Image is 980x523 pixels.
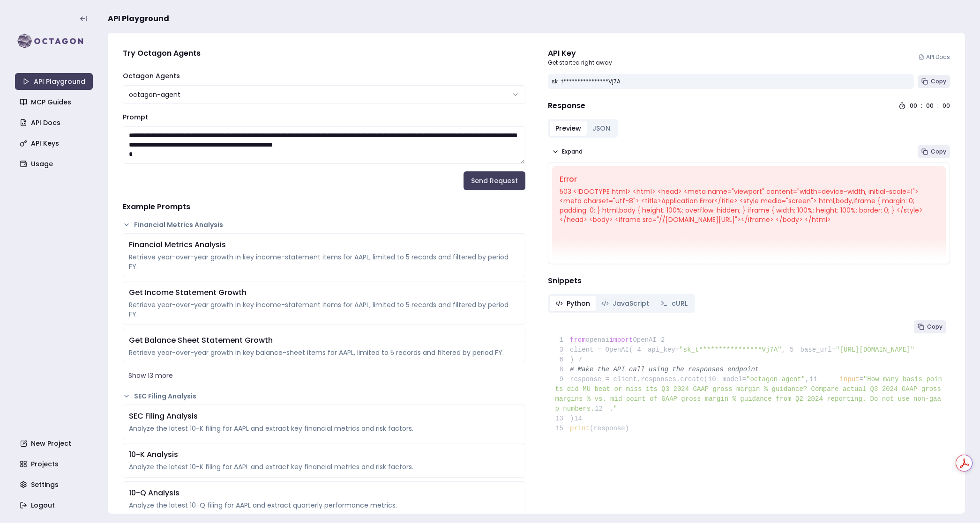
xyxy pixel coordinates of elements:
[16,155,94,172] a: Usage
[918,75,950,88] button: Copy
[921,102,922,110] div: :
[570,366,759,373] span: # Make the API call using the responses endpoint
[123,48,525,59] h4: Try Octagon Agents
[548,100,585,111] h4: Response
[648,346,679,354] span: api_key=
[633,345,648,355] span: 4
[129,252,519,271] div: Retrieve year-over-year growth in key income-statement items for AAPL, limited to 5 records and f...
[123,367,525,384] button: Show 13 more
[609,336,633,344] span: import
[926,102,934,110] div: 00
[860,376,863,383] span: =
[567,299,590,308] span: Python
[782,346,785,354] span: ,
[129,487,519,499] div: 10-Q Analysis
[562,148,583,155] span: Expand
[16,476,94,493] a: Settings
[129,424,519,433] div: Analyze the latest 10-K filing for AAPL and extract key financial metrics and risk factors.
[595,404,610,414] span: 12
[586,336,609,344] span: openai
[590,425,629,432] span: (response)
[123,112,148,122] label: Prompt
[560,174,939,185] p: Error
[574,355,589,365] span: 7
[123,220,525,229] button: Financial Metrics Analysis
[800,346,836,354] span: base_url=
[129,411,519,422] div: SEC Filing Analysis
[16,435,94,452] a: New Project
[548,145,586,158] button: Expand
[555,345,570,355] span: 3
[609,405,617,413] span: ."
[15,73,93,90] a: API Playground
[16,456,94,472] a: Projects
[555,375,570,384] span: 9
[633,336,656,344] span: OpenAI
[15,32,93,51] img: logo-rect-yK7x_WSZ.svg
[548,59,612,66] p: Get started right away
[943,102,950,110] div: 00
[16,135,94,152] a: API Keys
[550,121,587,136] button: Preview
[129,348,519,357] div: Retrieve year-over-year growth in key balance-sheet items for AAPL, limited to 5 records and filt...
[927,323,943,331] span: Copy
[123,391,525,401] button: SEC Filing Analysis
[129,287,519,298] div: Get Income Statement Growth
[785,345,800,355] span: 5
[123,201,525,213] h4: Example Prompts
[548,275,950,287] h4: Snippets
[910,102,917,110] div: 00
[129,335,519,346] div: Get Balance Sheet Statement Growth
[657,335,672,345] span: 2
[16,114,94,131] a: API Docs
[809,375,824,384] span: 11
[555,355,570,365] span: 6
[548,48,612,59] div: API Key
[555,356,574,363] span: )
[108,13,169,24] span: API Playground
[836,346,914,354] span: "[URL][DOMAIN_NAME]"
[555,414,570,424] span: 13
[129,300,519,319] div: Retrieve year-over-year growth in key income-statement items for AAPL, limited to 5 records and f...
[570,425,590,432] span: print
[918,145,950,158] button: Copy
[574,414,589,424] span: 14
[555,415,574,422] span: )
[919,53,950,61] a: API Docs
[16,94,94,110] a: MCP Guides
[555,424,570,434] span: 15
[723,376,746,383] span: model=
[555,376,708,383] span: response = client.responses.create(
[708,375,723,384] span: 10
[931,78,946,85] span: Copy
[937,102,939,110] div: :
[560,187,939,224] p: 503 <!DOCTYPE html> <html> <head> <meta name="viewport" content="width=device-width, initial-scal...
[464,171,525,190] button: Send Request
[555,365,570,375] span: 8
[931,148,946,155] span: Copy
[613,299,649,308] span: JavaScript
[129,239,519,250] div: Financial Metrics Analysis
[123,71,180,81] label: Octagon Agents
[746,376,805,383] span: "octagon-agent"
[587,121,616,136] button: JSON
[672,299,688,308] span: cURL
[129,501,519,510] div: Analyze the latest 10-Q filing for AAPL and extract quarterly performance metrics.
[16,497,94,514] a: Logout
[129,449,519,460] div: 10-K Analysis
[805,376,809,383] span: ,
[570,336,586,344] span: from
[555,346,633,354] span: client = OpenAI(
[840,376,860,383] span: input
[914,320,946,333] button: Copy
[555,335,570,345] span: 1
[129,462,519,471] div: Analyze the latest 10-K filing for AAPL and extract key financial metrics and risk factors.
